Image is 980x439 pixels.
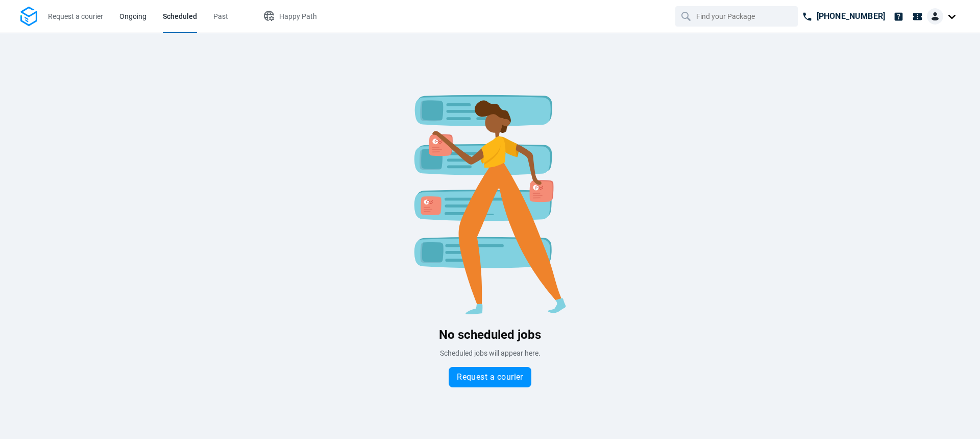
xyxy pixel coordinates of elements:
[927,8,943,25] img: Client
[798,6,889,27] a: [PHONE_NUMBER]
[817,10,885,22] p: [PHONE_NUMBER]
[119,12,146,20] span: Ongoing
[457,373,523,381] span: Request a courier
[440,349,541,357] span: Scheduled jobs will appear here.
[696,7,779,26] input: Find your Package
[48,12,103,20] span: Request a courier
[20,7,37,27] img: Logo
[163,12,197,20] span: Scheduled
[337,84,643,314] img: Blank slate
[449,367,531,387] button: Request a courier
[439,328,541,342] span: No scheduled jobs
[279,12,317,20] span: Happy Path
[213,12,228,20] span: Past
